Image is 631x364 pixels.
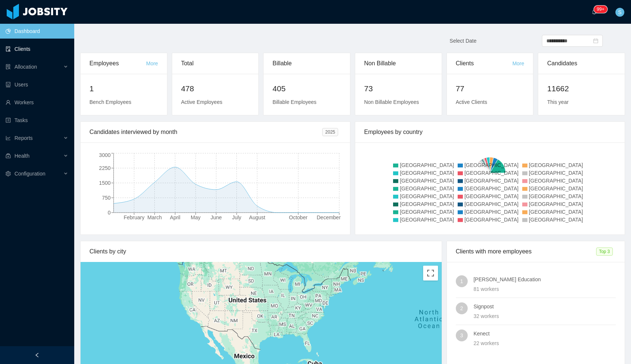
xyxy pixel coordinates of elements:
[181,83,250,95] h2: 478
[529,193,583,199] span: [GEOGRAPHIC_DATA]
[364,122,616,142] div: Employees by country
[289,214,308,220] tspan: October
[529,186,583,191] span: [GEOGRAPHIC_DATA]
[474,285,616,293] div: 81 workers
[89,53,146,74] div: Employees
[400,170,454,176] span: [GEOGRAPHIC_DATA]
[529,178,583,184] span: [GEOGRAPHIC_DATA]
[6,24,68,39] a: icon: pie-chartDashboard
[322,128,338,136] span: 2025
[364,83,433,95] h2: 73
[102,195,111,201] tspan: 750
[124,214,144,220] tspan: February
[181,99,222,105] span: Active Employees
[6,113,68,128] a: icon: profileTasks
[210,214,222,220] tspan: June
[474,329,616,338] h4: Kenect
[317,214,341,220] tspan: December
[14,171,45,177] span: Configuration
[460,275,463,287] span: 1
[593,38,598,43] i: icon: calendar
[618,8,621,17] span: S
[464,170,519,176] span: [GEOGRAPHIC_DATA]
[529,201,583,207] span: [GEOGRAPHIC_DATA]
[99,180,111,186] tspan: 1500
[460,329,463,341] span: 3
[6,64,11,69] i: icon: solution
[474,302,616,311] h4: Signpost
[474,312,616,320] div: 32 workers
[464,178,519,184] span: [GEOGRAPHIC_DATA]
[89,241,433,262] div: Clients by city
[400,217,454,223] span: [GEOGRAPHIC_DATA]
[400,201,454,207] span: [GEOGRAPHIC_DATA]
[6,77,68,92] a: icon: robotUsers
[89,99,131,105] span: Bench Employees
[364,99,419,105] span: Non Billable Employees
[14,64,37,70] span: Allocation
[423,266,438,281] button: Toggle fullscreen view
[464,217,519,223] span: [GEOGRAPHIC_DATA]
[146,60,158,66] a: More
[170,214,180,220] tspan: April
[232,214,241,220] tspan: July
[6,42,68,56] a: icon: auditClients
[6,153,11,158] i: icon: medicine-box
[547,99,569,105] span: This year
[147,214,162,220] tspan: March
[89,83,158,95] h2: 1
[464,186,519,191] span: [GEOGRAPHIC_DATA]
[272,99,316,105] span: Billable Employees
[592,9,597,14] i: icon: bell
[400,209,454,215] span: [GEOGRAPHIC_DATA]
[596,247,613,256] span: Top 3
[364,53,433,74] div: Non Billable
[460,302,463,314] span: 2
[456,241,596,262] div: Clients with more employees
[474,275,616,283] h4: [PERSON_NAME] Education
[594,6,607,13] sup: 1553
[456,83,524,95] h2: 77
[272,83,341,95] h2: 405
[181,53,250,74] div: Total
[400,178,454,184] span: [GEOGRAPHIC_DATA]
[529,170,583,176] span: [GEOGRAPHIC_DATA]
[547,53,616,74] div: Candidates
[6,171,11,176] i: icon: setting
[99,152,111,158] tspan: 3000
[272,53,341,74] div: Billable
[464,193,519,199] span: [GEOGRAPHIC_DATA]
[529,209,583,215] span: [GEOGRAPHIC_DATA]
[249,214,265,220] tspan: August
[512,60,524,66] a: More
[529,217,583,223] span: [GEOGRAPHIC_DATA]
[400,193,454,199] span: [GEOGRAPHIC_DATA]
[464,162,519,168] span: [GEOGRAPHIC_DATA]
[6,95,68,110] a: icon: userWorkers
[400,162,454,168] span: [GEOGRAPHIC_DATA]
[191,214,200,220] tspan: May
[456,53,513,74] div: Clients
[529,162,583,168] span: [GEOGRAPHIC_DATA]
[14,153,29,159] span: Health
[474,339,616,347] div: 22 workers
[89,122,322,142] div: Candidates interviewed by month
[464,209,519,215] span: [GEOGRAPHIC_DATA]
[456,99,487,105] span: Active Clients
[108,210,111,216] tspan: 0
[400,186,454,191] span: [GEOGRAPHIC_DATA]
[464,201,519,207] span: [GEOGRAPHIC_DATA]
[6,135,11,141] i: icon: line-chart
[547,83,616,95] h2: 11662
[449,38,476,44] span: Select Date
[14,135,33,141] span: Reports
[99,165,111,171] tspan: 2250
